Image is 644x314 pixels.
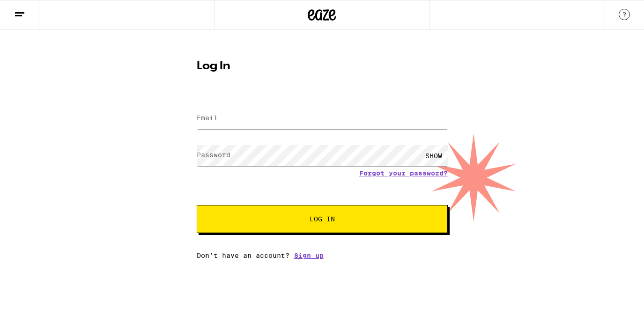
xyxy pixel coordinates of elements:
[310,216,335,222] span: Log In
[197,108,448,129] input: Email
[197,151,230,159] label: Password
[420,145,448,166] div: SHOW
[294,252,324,259] a: Sign up
[359,169,448,177] a: Forgot your password?
[197,252,448,259] div: Don't have an account?
[197,114,218,122] label: Email
[197,205,448,233] button: Log In
[197,61,448,72] h1: Log In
